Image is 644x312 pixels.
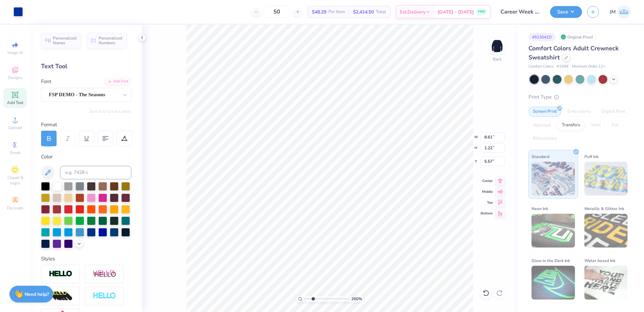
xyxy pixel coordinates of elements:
[7,205,23,211] span: Decorate
[528,107,561,117] div: Screen Print
[493,56,502,62] div: Back
[49,270,72,278] img: Stroke
[93,292,116,300] img: Negative Space
[528,93,631,101] div: Print Type
[53,36,77,45] span: Personalized Names
[528,134,561,144] div: Rhinestones
[105,78,131,85] div: Add Font
[376,8,386,16] span: Total
[607,120,623,130] div: Foil
[557,64,569,70] span: # 1566
[597,107,630,117] div: Digital Print
[41,78,51,85] label: Font
[8,125,22,130] span: Upload
[41,255,131,263] div: Styles
[89,109,131,114] button: Switch to Greek Letters
[563,107,595,117] div: Embroidery
[60,166,131,179] input: e.g. 7428 c
[559,33,597,41] div: Original Proof
[610,5,631,19] a: JM
[584,153,599,160] span: Puff Ink
[3,175,27,186] span: Clipart & logos
[438,8,474,16] span: [DATE] - [DATE]
[610,8,616,16] span: JM
[490,39,504,53] img: Back
[481,200,493,205] span: Top
[10,150,21,155] span: Greek
[481,211,493,216] span: Bottom
[25,291,49,297] strong: Need help?
[532,205,548,212] span: Neon Ink
[557,120,584,130] div: Transfers
[264,6,290,18] input: – –
[7,100,23,105] span: Add Text
[584,214,628,248] img: Metallic & Glitter Ink
[584,162,628,196] img: Puff Ink
[99,36,123,45] span: Personalized Numbers
[481,179,493,183] span: Center
[550,6,582,18] button: Save
[528,64,553,70] span: Comfort Colors
[478,9,485,14] span: FREE
[572,64,606,70] span: Minimum Order: 12 +
[586,120,605,130] div: Vinyl
[400,8,425,16] span: Est. Delivery
[49,291,72,302] img: 3d Illusion
[528,44,619,61] span: Comfort Colors Adult Crewneck Sweatshirt
[532,257,570,264] span: Glow in the Dark Ink
[584,205,624,212] span: Metallic & Glitter Ink
[351,296,362,302] span: 260 %
[8,75,23,80] span: Designs
[532,214,575,248] img: Neon Ink
[617,5,631,19] img: Joshua Malaki
[7,50,23,55] span: Image AI
[328,8,345,16] span: Per Item
[481,189,493,194] span: Middle
[353,8,374,16] span: $2,414.50
[93,270,116,278] img: Shadow
[532,153,549,160] span: Standard
[528,33,555,41] div: # 513041D
[584,266,628,300] img: Water based Ink
[41,121,132,129] div: Format
[495,5,545,19] input: Untitled Design
[532,162,575,196] img: Standard
[312,8,326,16] span: $48.29
[528,120,555,130] div: Applique
[41,153,131,161] div: Color
[532,266,575,300] img: Glow in the Dark Ink
[41,62,131,71] div: Text Tool
[584,257,615,264] span: Water based Ink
